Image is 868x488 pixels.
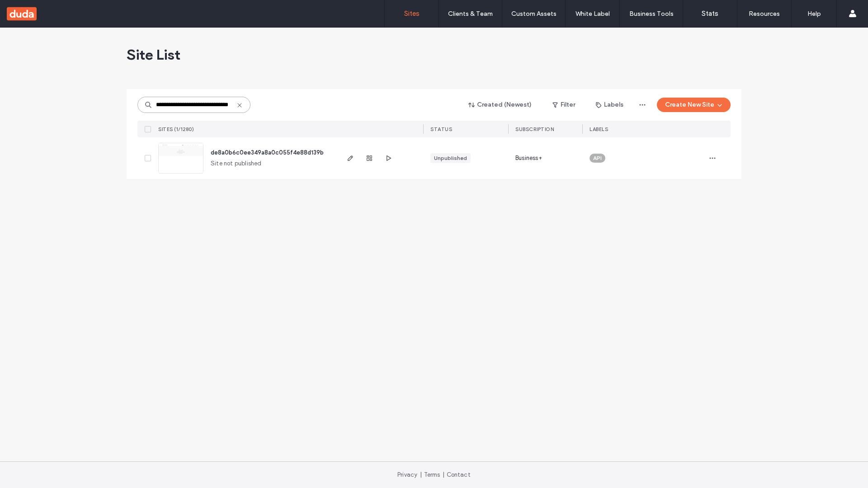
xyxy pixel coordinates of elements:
label: Clients & Team [448,10,493,18]
button: Labels [588,98,632,112]
div: Unpublished [434,154,467,162]
label: Custom Assets [511,10,557,18]
label: Resources [749,10,780,18]
a: de8a0b6c0ee349a8a0c055f4e88d139b [211,149,324,156]
span: Site List [127,46,180,64]
label: Business Tools [629,10,674,18]
span: STATUS [430,126,452,132]
span: SITES (1/1280) [158,126,194,132]
span: | [420,471,422,478]
label: White Label [576,10,610,18]
a: Contact [447,471,471,478]
button: Filter [543,98,584,112]
span: Business+ [515,154,542,163]
span: | [443,471,444,478]
a: Privacy [397,471,417,478]
span: API [593,154,602,162]
span: SUBSCRIPTION [515,126,554,132]
a: Terms [424,471,440,478]
span: Help [23,6,42,14]
button: Created (Newest) [461,98,540,112]
button: Create New Site [657,98,731,112]
span: Site not published [211,159,262,168]
span: LABELS [590,126,608,132]
label: Help [807,10,821,18]
label: Stats [702,9,718,18]
label: Sites [404,9,420,18]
